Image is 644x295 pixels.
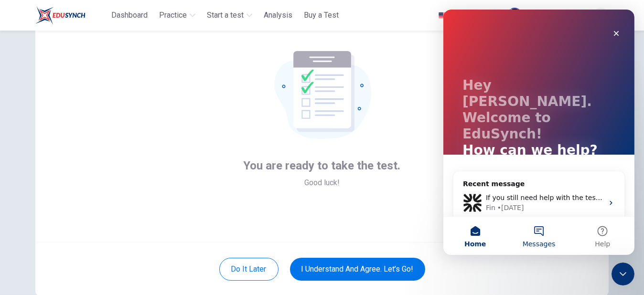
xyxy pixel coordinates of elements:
[260,7,296,24] button: Analysis
[304,10,339,21] span: Buy a Test
[159,10,187,21] span: Practice
[443,10,634,255] iframe: Intercom live chat
[244,158,401,173] span: You are ready to take the test.
[219,258,279,281] button: Do it later
[35,6,107,25] a: ELTC logo
[43,193,52,203] div: Fin
[128,207,191,245] button: Help
[54,193,81,203] div: • [DATE]
[164,15,182,32] div: Close
[264,10,292,21] span: Analysis
[21,231,43,238] span: Home
[64,207,127,245] button: Messages
[300,7,343,24] button: Buy a Test
[290,258,425,281] button: I understand and agree. Let’s go!
[612,263,634,285] iframe: Intercom live chat
[304,177,340,189] span: Good luck!
[111,10,148,21] span: Dashboard
[155,7,199,24] button: Practice
[35,6,86,25] img: ELTC logo
[207,10,244,21] span: Start a test
[107,7,151,24] button: Dashboard
[79,231,112,238] span: Messages
[43,184,568,192] span: If you still need help with the test resit process, I’m here to assist. Would you like to provide...
[151,231,167,238] span: Help
[507,8,522,23] img: Profile picture
[437,12,449,19] img: en
[203,7,256,24] button: Start a test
